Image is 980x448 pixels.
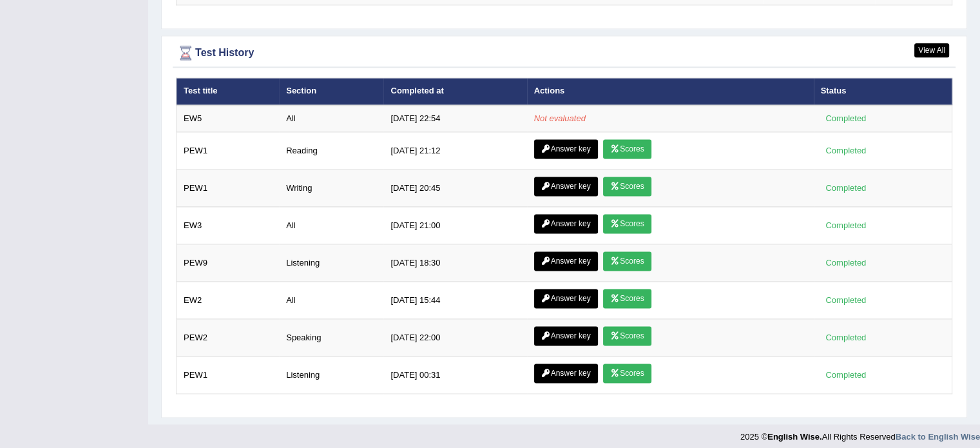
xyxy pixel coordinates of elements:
td: [DATE] 20:45 [383,170,526,207]
a: Answer key [534,326,598,346]
th: Completed at [383,78,526,105]
a: Scores [603,177,651,196]
td: PEW2 [177,319,280,356]
td: [DATE] 22:00 [383,319,526,356]
td: EW5 [177,105,280,132]
a: Answer key [534,177,598,196]
td: All [279,207,383,244]
td: EW2 [177,282,280,319]
a: Answer key [534,364,598,383]
td: [DATE] 21:12 [383,132,526,170]
div: Completed [821,219,871,232]
td: Writing [279,170,383,207]
em: Not evaluated [534,113,586,123]
strong: English Wise. [767,432,821,442]
td: All [279,282,383,319]
a: Scores [603,289,651,308]
th: Section [279,78,383,105]
td: PEW1 [177,132,280,170]
a: Answer key [534,214,598,233]
a: Answer key [534,251,598,271]
div: Test History [176,43,952,63]
td: PEW9 [177,244,280,282]
a: Scores [603,364,651,383]
td: EW3 [177,207,280,244]
div: Completed [821,112,871,125]
div: Completed [821,144,871,157]
td: [DATE] 18:30 [383,244,526,282]
td: Reading [279,132,383,170]
td: Listening [279,356,383,394]
td: [DATE] 21:00 [383,207,526,244]
td: [DATE] 00:31 [383,356,526,394]
td: Listening [279,244,383,282]
a: Back to English Wise [896,432,980,442]
td: All [279,105,383,132]
a: Scores [603,139,651,159]
th: Actions [527,78,814,105]
a: Scores [603,214,651,233]
th: Test title [177,78,280,105]
a: Scores [603,326,651,346]
td: PEW1 [177,170,280,207]
div: Completed [821,256,871,269]
td: PEW1 [177,356,280,394]
div: Completed [821,331,871,344]
div: Completed [821,368,871,382]
a: Answer key [534,139,598,159]
div: Completed [821,181,871,195]
a: Answer key [534,289,598,308]
th: Status [814,78,952,105]
a: View All [914,43,949,57]
a: Scores [603,251,651,271]
td: Speaking [279,319,383,356]
div: 2025 © All Rights Reserved [740,424,980,443]
td: [DATE] 15:44 [383,282,526,319]
td: [DATE] 22:54 [383,105,526,132]
div: Completed [821,293,871,307]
